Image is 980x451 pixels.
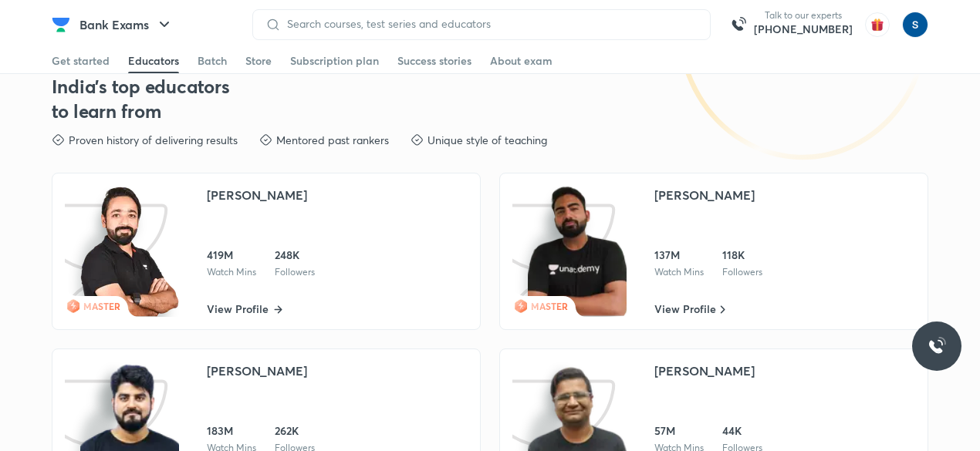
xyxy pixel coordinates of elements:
[198,53,227,69] div: Batch
[654,423,704,439] div: 57M
[397,49,471,73] a: Success stories
[207,266,256,278] div: Watch Mins
[83,300,120,312] span: MASTER
[275,266,315,278] div: Followers
[654,301,716,317] span: View Profile
[397,53,471,69] div: Success stories
[52,53,110,69] div: Get started
[276,133,389,148] p: Mentored past rankers
[654,301,725,317] a: View Profile
[52,15,70,34] img: Company Logo
[865,12,890,37] img: avatar
[65,186,180,317] img: icon
[275,423,315,439] div: 262K
[902,12,928,38] img: simran kumari
[207,247,256,263] div: 419M
[490,53,553,69] div: About exam
[128,53,179,69] div: Educators
[128,49,179,73] a: Educators
[275,247,315,263] div: 248K
[654,247,704,263] div: 137M
[80,186,179,317] img: class
[754,9,853,22] p: Talk to our experts
[654,362,755,380] div: [PERSON_NAME]
[499,173,928,330] a: iconclassMASTER[PERSON_NAME]137MWatch Mins118KFollowersView Profile
[245,49,272,73] a: Store
[207,301,282,317] a: View Profile
[52,173,481,330] a: iconclassMASTER[PERSON_NAME]419MWatch Mins248KFollowersView Profile
[281,18,698,30] input: Search courses, test series and educators
[722,266,762,278] div: Followers
[654,186,755,204] div: [PERSON_NAME]
[290,53,379,69] div: Subscription plan
[70,9,183,40] button: Bank Exams
[722,423,762,439] div: 44K
[207,186,307,204] div: [PERSON_NAME]
[754,22,853,37] a: [PHONE_NUMBER]
[69,133,238,148] p: Proven history of delivering results
[722,247,762,263] div: 118K
[207,362,307,380] div: [PERSON_NAME]
[512,186,627,317] img: icon
[207,301,269,317] span: View Profile
[198,49,227,73] a: Batch
[52,74,231,123] h3: India's top educators to learn from
[528,186,627,317] img: class
[490,49,553,73] a: About exam
[928,337,946,355] img: ttu
[427,133,547,148] p: Unique style of teaching
[723,9,754,40] img: call-us
[207,423,256,439] div: 183M
[245,53,272,69] div: Store
[654,266,704,278] div: Watch Mins
[290,49,379,73] a: Subscription plan
[531,300,568,312] span: MASTER
[52,49,110,73] a: Get started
